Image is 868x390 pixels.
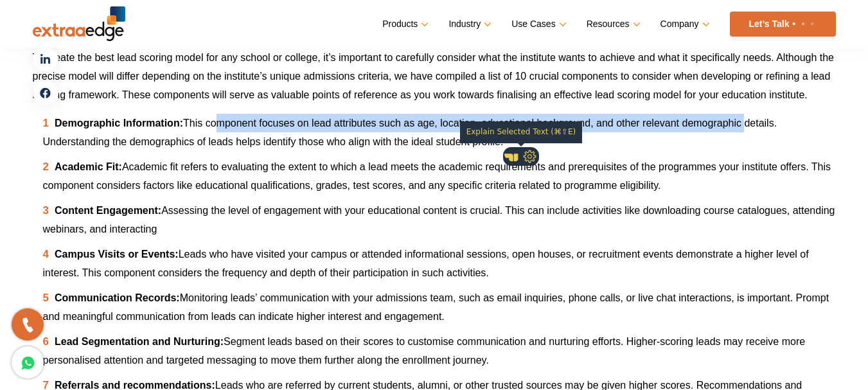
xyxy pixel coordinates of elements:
[382,15,426,33] a: Products
[33,46,58,72] a: linkedin
[730,12,836,37] a: Let’s Talk
[43,249,809,278] span: Leads who have visited your campus or attended informational sessions, open houses, or recruitmen...
[33,80,58,105] a: facebook
[55,249,179,260] b: Campus Visits or Events:
[511,15,563,33] a: Use Cases
[43,205,835,235] span: Assessing the level of engagement with your educational content is crucial. This can include acti...
[33,52,835,100] span: To create the best lead scoring model for any school or college, it’s important to carefully cons...
[43,292,829,322] span: Monitoring leads’ communication with your admissions team, such as email inquiries, phone calls, ...
[55,161,122,172] b: Academic Fit:
[43,336,806,366] span: Segment leads based on their scores to customise communication and nurturing efforts. Higher-scor...
[448,15,489,33] a: Industry
[55,205,161,216] b: Content Engagement:
[55,336,224,347] b: Lead Segmentation and Nurturing:
[660,15,707,33] a: Company
[43,118,777,147] span: This component focuses on lead attributes such as age, location, educational background, and othe...
[55,118,183,129] b: Demographic Information:
[587,15,638,33] a: Resources
[55,292,180,303] b: Communication Records:
[43,161,831,191] span: Academic fit refers to evaluating the extent to which a lead meets the academic requirements and ...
